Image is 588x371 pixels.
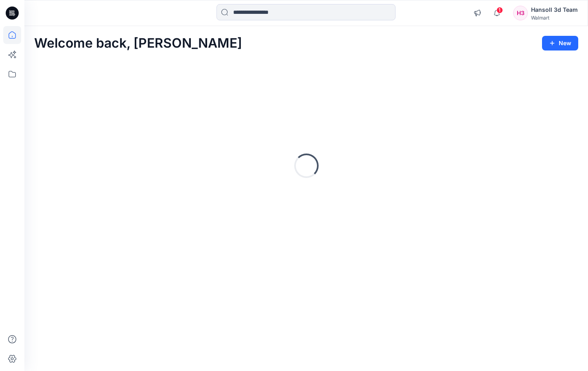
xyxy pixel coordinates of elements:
div: Hansoll 3d Team [531,5,578,15]
div: H3 [513,6,528,20]
span: 1 [496,7,503,13]
button: New [542,36,578,50]
div: Walmart [531,15,578,21]
h2: Welcome back, [PERSON_NAME] [34,36,242,51]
